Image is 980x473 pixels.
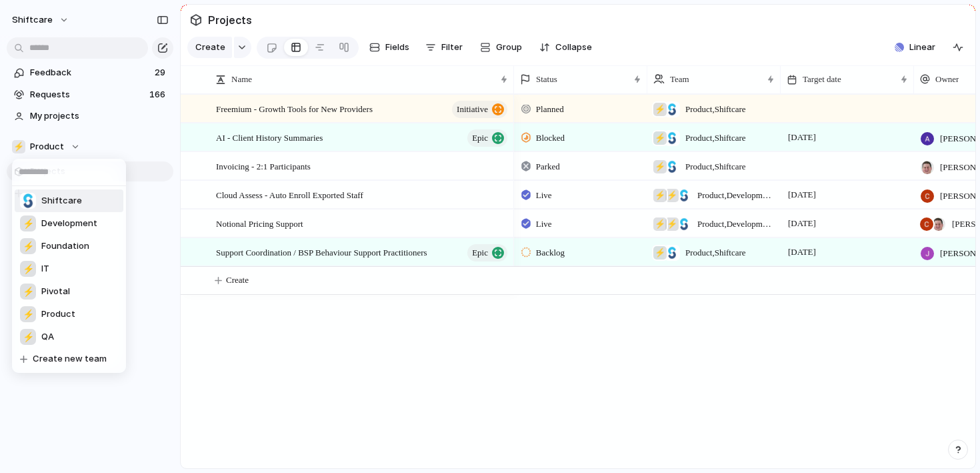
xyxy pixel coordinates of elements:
span: IT [41,262,49,276]
span: QA [41,330,54,344]
span: Create new team [33,352,107,366]
span: Development [41,217,97,230]
span: Product [41,308,75,321]
span: Shiftcare [41,194,82,207]
span: Pivotal [41,285,70,298]
span: Foundation [41,240,89,253]
div: ⚡ [20,261,36,277]
div: ⚡ [20,238,36,254]
div: ⚡ [20,306,36,322]
div: ⚡ [20,284,36,300]
div: ⚡ [20,329,36,345]
div: ⚡ [20,215,36,231]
